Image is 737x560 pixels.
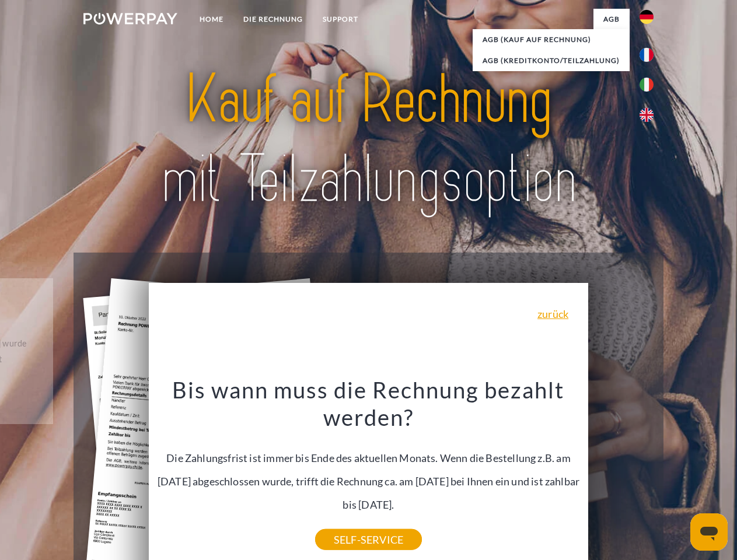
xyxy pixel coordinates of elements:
[593,9,630,30] a: agb
[473,50,630,71] a: AGB (Kreditkonto/Teilzahlung)
[156,376,582,540] div: Die Zahlungsfrist ist immer bis Ende des aktuellen Monats. Wenn die Bestellung z.B. am [DATE] abg...
[640,48,654,62] img: fr
[156,376,582,432] h3: Bis wann muss die Rechnung bezahlt werden?
[537,309,568,319] a: zurück
[315,529,422,550] a: SELF-SERVICE
[313,9,368,30] a: SUPPORT
[233,9,313,30] a: DIE RECHNUNG
[690,513,728,551] iframe: Schaltfläche zum Öffnen des Messaging-Fensters
[640,108,654,122] img: en
[473,29,630,50] a: AGB (Kauf auf Rechnung)
[111,56,626,223] img: title-powerpay_de.svg
[640,78,654,92] img: it
[640,10,654,24] img: de
[190,9,233,30] a: Home
[83,13,177,24] img: logo-powerpay-white.svg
